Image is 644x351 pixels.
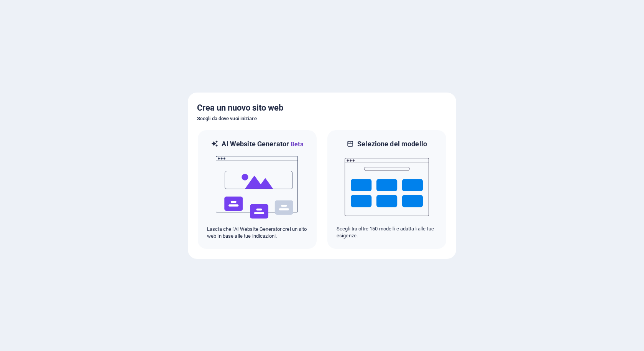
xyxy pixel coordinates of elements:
p: Scegli tra oltre 150 modelli e adattali alle tue esigenze. [337,225,437,239]
h6: AI Website Generator [222,139,303,149]
div: AI Website GeneratorBetaaiLascia che l'AI Website Generator crei un sito web in base alle tue ind... [197,129,317,250]
p: Lascia che l'AI Website Generator crei un sito web in base alle tue indicazioni. [207,226,307,240]
h6: Selezione del modello [357,139,427,149]
h5: Crea un nuovo sito web [197,102,447,114]
span: Beta [289,141,304,148]
h6: Scegli da dove vuoi iniziare [197,114,447,123]
div: Selezione del modelloScegli tra oltre 150 modelli e adattali alle tue esigenze. [327,129,447,250]
img: ai [215,149,299,226]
